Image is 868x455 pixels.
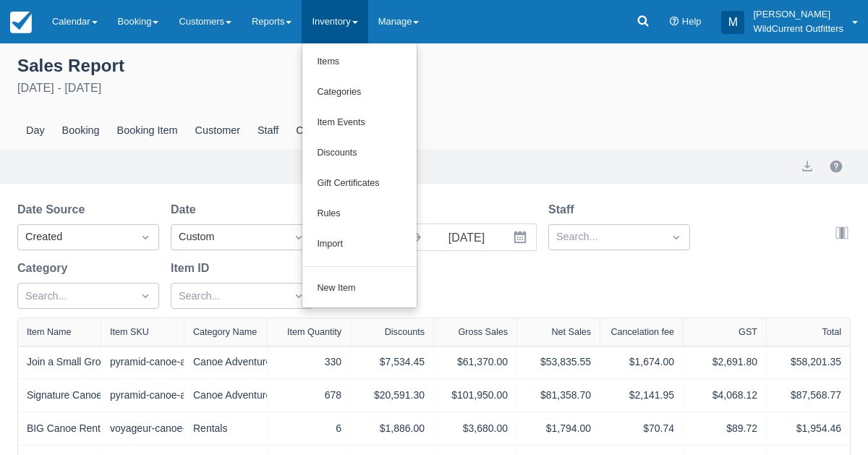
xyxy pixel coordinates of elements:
div: Custom [179,229,278,245]
div: Created [25,229,125,245]
label: Date Source [17,201,90,218]
a: New Item [302,273,417,304]
div: 678 [276,388,341,403]
div: $89.72 [692,421,757,436]
a: Signature Canoe Experience- Private [27,388,192,403]
div: M [721,11,744,34]
div: $58,201.35 [775,354,841,370]
a: Categories [302,77,417,108]
a: Item Events [302,108,417,138]
div: $70.74 [609,421,674,436]
a: Rules [302,199,417,229]
i: Help [670,17,679,27]
div: $101,950.00 [443,388,508,403]
div: Net Sales [551,327,591,337]
div: $20,591.30 [359,388,425,403]
label: Item ID [171,260,215,277]
div: Canoe Adventures [193,388,258,403]
div: $1,674.00 [609,354,674,370]
span: Dropdown icon [292,289,306,303]
div: 6 [276,421,341,436]
div: Discounts [385,327,425,337]
div: Booking Item [109,114,187,148]
a: BIG Canoe Rental 4-6 people [27,421,158,436]
div: Item Quantity [287,327,341,337]
div: Staff [249,114,287,148]
div: Category [287,114,346,148]
button: export [799,158,816,175]
div: $61,370.00 [443,354,508,370]
a: Items [302,47,417,77]
div: $53,835.55 [526,354,591,370]
span: Help [682,16,702,27]
ul: Inventory [302,43,417,308]
div: $87,568.77 [775,388,841,403]
div: $1,886.00 [359,421,425,436]
label: Category [17,260,73,277]
a: Import [302,229,417,260]
div: Category Name [193,327,257,337]
div: Item SKU [110,327,149,337]
div: Canoe Adventures [193,354,258,370]
img: checkfront-main-nav-mini-logo.png [10,12,32,33]
label: Staff [548,201,580,218]
div: $1,954.46 [775,421,841,436]
div: $81,358.70 [526,388,591,403]
span: Dropdown icon [138,289,153,303]
p: WildCurrent Outfitters [753,22,843,36]
div: Gross Sales [458,327,508,337]
a: Gift Certificates [302,169,417,199]
div: Booking [54,114,109,148]
div: Rentals [193,421,258,436]
div: Customer [187,114,249,148]
div: $2,691.80 [692,354,757,370]
div: $7,534.45 [359,354,425,370]
div: [DATE] - [DATE] [17,80,851,97]
div: pyramid-canoe-adventure-half-day-private [110,388,175,403]
div: Sales Report [17,52,851,77]
div: $3,680.00 [443,421,508,436]
div: Total [822,327,841,337]
div: $1,794.00 [526,421,591,436]
span: Dropdown icon [292,230,306,244]
div: Item Name [27,327,72,337]
div: $4,068.12 [692,388,757,403]
p: [PERSON_NAME] [753,7,843,22]
button: Interact with the calendar and add the check-in date for your trip. [507,224,536,250]
div: 330 [276,354,341,370]
span: Dropdown icon [669,230,684,244]
div: voyageur-canoe-rental [110,421,175,436]
div: GST [739,327,757,337]
input: End Date [426,224,507,250]
div: Day [17,114,54,148]
label: Date [171,201,202,218]
a: Join a Small Group for our Signature Guided Canoe Experiences [27,354,315,370]
a: Discounts [302,138,417,169]
div: Cancelation fee [610,327,674,337]
span: Dropdown icon [138,230,153,244]
div: pyramid-canoe-adventure-half-day-group [110,354,175,370]
div: $2,141.95 [609,388,674,403]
